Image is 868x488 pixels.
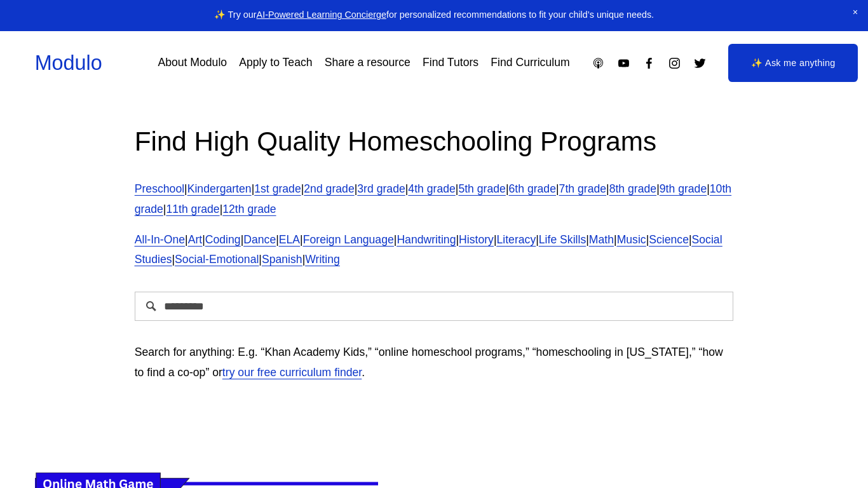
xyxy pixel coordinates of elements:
[491,52,569,74] a: Find Curriculum
[135,233,722,266] a: Social Studies
[262,253,302,266] a: Spanish
[459,233,494,246] a: History
[135,233,185,246] a: All-In-One
[668,57,681,70] a: Instagram
[509,182,556,195] a: 6th grade
[496,233,536,246] a: Literacy
[303,233,394,246] a: Foreign Language
[617,57,630,70] a: YouTube
[693,57,707,70] a: Twitter
[325,52,410,74] a: Share a resource
[35,51,102,74] a: Modulo
[642,57,656,70] a: Facebook
[609,182,656,195] a: 8th grade
[135,182,731,215] a: 10th grade
[222,203,276,215] a: 12th grade
[135,342,734,383] p: Search for anything: E.g. “Khan Academy Kids,” “online homeschool programs,” “homeschooling in [U...
[257,10,386,20] a: AI-Powered Learning Concierge
[135,179,734,220] p: | | | | | | | | | | | | |
[254,182,301,195] a: 1st grade
[649,233,689,246] a: Science
[205,233,241,246] a: Coding
[458,182,505,195] a: 5th grade
[660,182,707,195] a: 9th grade
[589,233,614,246] a: Math
[135,182,184,195] a: Preschool
[175,253,259,266] a: Social-Emotional
[279,233,300,246] a: ELA
[617,233,646,246] a: Music
[592,57,605,70] a: Apple Podcasts
[135,124,734,159] h2: Find High Quality Homeschooling Programs
[222,366,362,379] a: try our free curriculum finder
[408,182,455,195] a: 4th grade
[728,44,858,82] a: ✨ Ask me anything
[166,203,219,215] a: 11th grade
[423,52,478,74] a: Find Tutors
[559,182,606,195] a: 7th grade
[539,233,586,246] a: Life Skills
[188,233,203,246] a: Art
[135,292,734,321] input: Search
[304,182,354,195] a: 2nd grade
[397,233,456,246] a: Handwriting
[357,182,405,195] a: 3rd grade
[187,182,252,195] a: Kindergarten
[305,253,340,266] a: Writing
[135,230,734,271] p: | | | | | | | | | | | | | | | |
[243,233,276,246] a: Dance
[239,52,312,74] a: Apply to Teach
[158,52,227,74] a: About Modulo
